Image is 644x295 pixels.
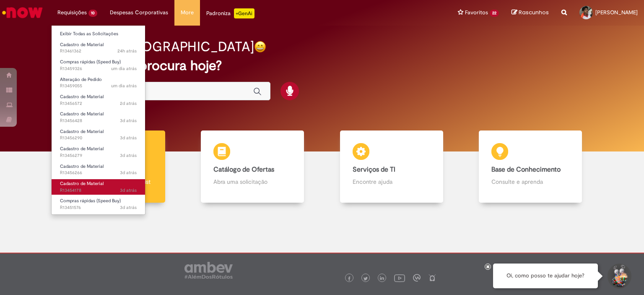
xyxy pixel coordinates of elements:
[88,10,97,17] span: 10
[353,165,395,174] b: Serviços de TI
[461,131,600,203] a: Base de Conhecimento Consulte e aprenda
[111,65,137,72] time: 28/08/2025 16:53:31
[60,100,137,107] span: R13456572
[120,187,137,193] span: 3d atrás
[111,65,137,72] span: um dia atrás
[120,135,137,141] time: 28/08/2025 09:42:05
[184,262,233,279] img: logo_footer_ambev_rotulo_gray.png
[60,187,137,194] span: R13454178
[353,178,431,186] p: Encontre ajuda
[1,4,44,21] img: ServiceNow
[60,180,104,187] span: Cadastro de Material
[120,117,137,124] span: 3d atrás
[60,59,121,65] span: Compras rápidas (Speed Buy)
[52,40,145,56] a: Aberto R13461362 : Cadastro de Material
[491,165,561,174] b: Base de Conhecimento
[60,204,137,211] span: R13451576
[117,48,137,54] span: 24h atrás
[52,179,145,195] a: Aberto R13454178 : Cadastro de Material
[52,92,145,108] a: Aberto R13456572 : Cadastro de Material
[64,39,254,54] h2: Bom dia, [GEOGRAPHIC_DATA]
[60,111,104,117] span: Cadastro de Material
[120,135,137,141] span: 3d atrás
[52,162,145,178] a: Aberto R13456266 : Cadastro de Material
[117,48,137,54] time: 29/08/2025 10:11:13
[120,100,137,107] span: 2d atrás
[120,187,137,193] time: 27/08/2025 18:31:40
[213,165,274,174] b: Catálogo de Ofertas
[380,276,384,281] img: logo_footer_linkedin.png
[60,135,137,141] span: R13456290
[60,146,104,152] span: Cadastro de Material
[60,198,121,204] span: Compras rápidas (Speed Buy)
[60,152,137,159] span: R13456279
[60,94,104,100] span: Cadastro de Material
[490,10,499,17] span: 22
[110,8,168,17] span: Despesas Corporativas
[111,83,137,89] time: 28/08/2025 16:16:24
[519,8,549,16] span: Rascunhos
[52,110,145,125] a: Aberto R13456428 : Cadastro de Material
[206,8,254,18] div: Padroniza
[52,196,145,212] a: Aberto R13451576 : Compras rápidas (Speed Buy)
[120,100,137,107] time: 28/08/2025 10:16:23
[52,144,145,160] a: Aberto R13456279 : Cadastro de Material
[213,178,291,186] p: Abra uma solicitação
[364,277,368,281] img: logo_footer_twitter.png
[493,264,598,288] div: Oi, como posso te ajudar hoje?
[347,277,351,281] img: logo_footer_facebook.png
[413,274,421,282] img: logo_footer_workplace.png
[595,9,638,16] span: [PERSON_NAME]
[491,178,569,186] p: Consulte e aprenda
[52,127,145,143] a: Aberto R13456290 : Cadastro de Material
[60,117,137,124] span: R13456428
[52,29,145,39] a: Exibir Todas as Solicitações
[606,264,631,289] button: Iniciar Conversa de Suporte
[60,48,137,55] span: R13461362
[234,8,254,18] p: +GenAi
[57,8,87,17] span: Requisições
[512,9,549,17] a: Rascunhos
[52,57,145,73] a: Aberto R13459326 : Compras rápidas (Speed Buy)
[120,170,137,176] time: 28/08/2025 09:39:28
[60,163,104,170] span: Cadastro de Material
[60,76,102,83] span: Alteração de Pedido
[181,8,194,17] span: More
[111,83,137,89] span: um dia atrás
[183,131,322,203] a: Catálogo de Ofertas Abra uma solicitação
[120,117,137,124] time: 28/08/2025 09:58:42
[52,75,145,91] a: Aberto R13459055 : Alteração de Pedido
[120,152,137,159] span: 3d atrás
[60,83,137,89] span: R13459055
[465,8,488,17] span: Favoritos
[120,170,137,176] span: 3d atrás
[428,274,436,282] img: logo_footer_naosei.png
[60,128,104,135] span: Cadastro de Material
[254,41,266,53] img: happy-face.png
[64,58,581,73] h2: O que você procura hoje?
[394,272,405,283] img: logo_footer_youtube.png
[51,25,145,215] ul: Requisições
[120,152,137,159] time: 28/08/2025 09:41:00
[120,204,137,211] span: 3d atrás
[44,131,183,203] a: Tirar dúvidas Tirar dúvidas com Lupi Assist e Gen Ai
[60,65,137,72] span: R13459326
[322,131,461,203] a: Serviços de TI Encontre ajuda
[60,170,137,176] span: R13456266
[60,42,104,48] span: Cadastro de Material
